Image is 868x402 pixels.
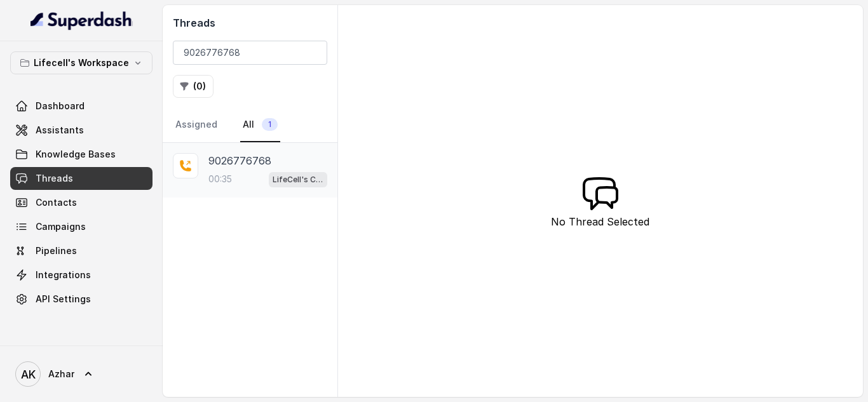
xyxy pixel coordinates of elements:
a: Azhar [10,356,153,392]
p: 00:35 [208,173,232,185]
text: AK [21,368,36,381]
span: Knowledge Bases [36,148,116,161]
h2: Threads [173,15,327,30]
span: Integrations [36,269,91,281]
span: Campaigns [36,220,86,233]
a: Contacts [10,191,153,214]
a: Dashboard [10,95,153,117]
p: 9026776768 [208,153,271,168]
img: light.svg [31,10,133,30]
span: Contacts [36,196,77,209]
span: Dashboard [36,100,85,112]
span: Assistants [36,124,84,137]
input: Search by Call ID or Phone Number [173,41,327,65]
a: Pipelines [10,239,153,262]
span: Azhar [48,368,74,380]
a: Assistants [10,119,153,142]
p: LifeCell's Call Assistant [273,173,323,186]
nav: Tabs [173,108,327,142]
button: Lifecell's Workspace [10,51,153,74]
p: Lifecell's Workspace [34,55,129,70]
span: Threads [36,172,73,185]
a: Integrations [10,264,153,286]
button: (0) [173,75,214,98]
span: API Settings [36,293,91,305]
span: 1 [262,118,278,131]
a: API Settings [10,288,153,311]
a: Assigned [173,108,220,142]
a: Knowledge Bases [10,143,153,166]
a: Campaigns [10,215,153,238]
span: Pipelines [36,245,77,257]
a: Threads [10,167,153,190]
p: No Thread Selected [551,214,649,229]
a: All1 [240,108,280,142]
